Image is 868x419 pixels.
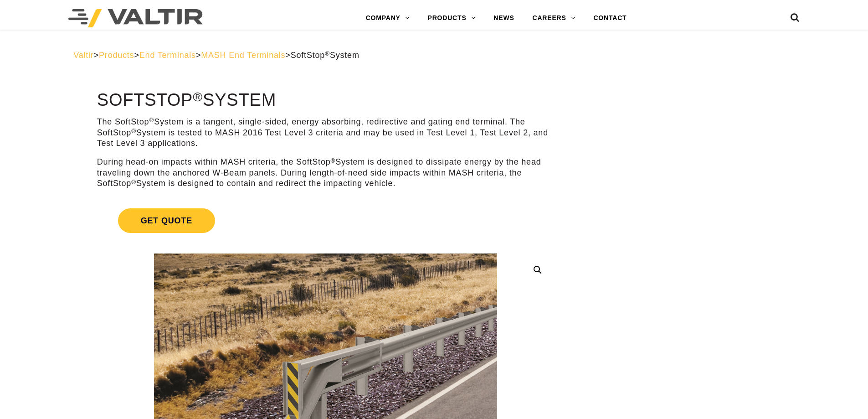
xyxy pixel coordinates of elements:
[201,51,285,60] a: MASH End Terminals
[99,51,134,60] a: Products
[193,89,203,104] sup: ®
[97,157,554,189] p: During head-on impacts within MASH criteria, the SoftStop System is designed to dissipate energy ...
[524,9,585,27] a: CAREERS
[97,197,554,244] a: Get Quote
[584,9,636,27] a: CONTACT
[131,128,136,134] sup: ®
[325,50,330,57] sup: ®
[68,9,203,27] img: Valtir
[149,117,154,124] sup: ®
[118,208,215,233] span: Get Quote
[419,9,485,27] a: PRODUCTS
[331,157,336,164] sup: ®
[97,91,554,110] h1: SoftStop System
[73,51,93,60] a: Valtir
[484,9,523,27] a: NEWS
[291,51,360,60] span: SoftStop System
[131,179,136,186] sup: ®
[139,51,196,60] a: End Terminals
[97,117,554,149] p: The SoftStop System is a tangent, single-sided, energy absorbing, redirective and gating end term...
[73,50,795,61] div: > > > >
[357,9,419,27] a: COMPANY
